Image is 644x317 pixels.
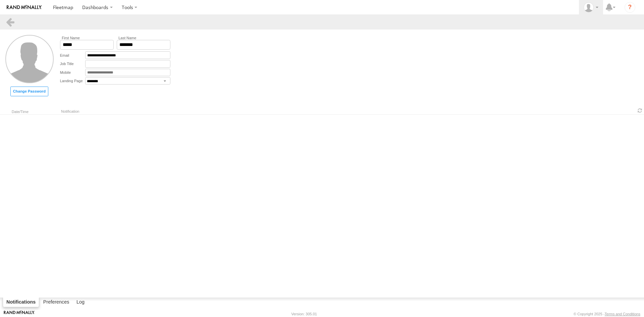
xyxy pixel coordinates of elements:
label: Email [60,51,85,59]
span: Refresh [636,107,644,114]
label: Preferences [40,298,73,307]
a: Terms and Conditions [605,312,640,316]
div: © Copyright 2025 - [574,312,640,316]
div: James Nichols [581,2,601,12]
label: Last Name [117,36,170,40]
div: Date/Time [7,110,33,114]
div: Notification [61,109,636,114]
a: Back to landing page [5,17,15,27]
i: ? [625,2,635,13]
label: Set new password [10,87,48,96]
label: Landing Page [60,77,85,85]
img: rand-logo.svg [7,5,42,10]
label: Job Title [60,60,85,68]
label: Log [73,298,88,307]
label: Mobile [60,69,85,76]
label: First Name [60,36,114,40]
div: Version: 305.01 [291,312,317,316]
label: Notifications [3,298,39,308]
